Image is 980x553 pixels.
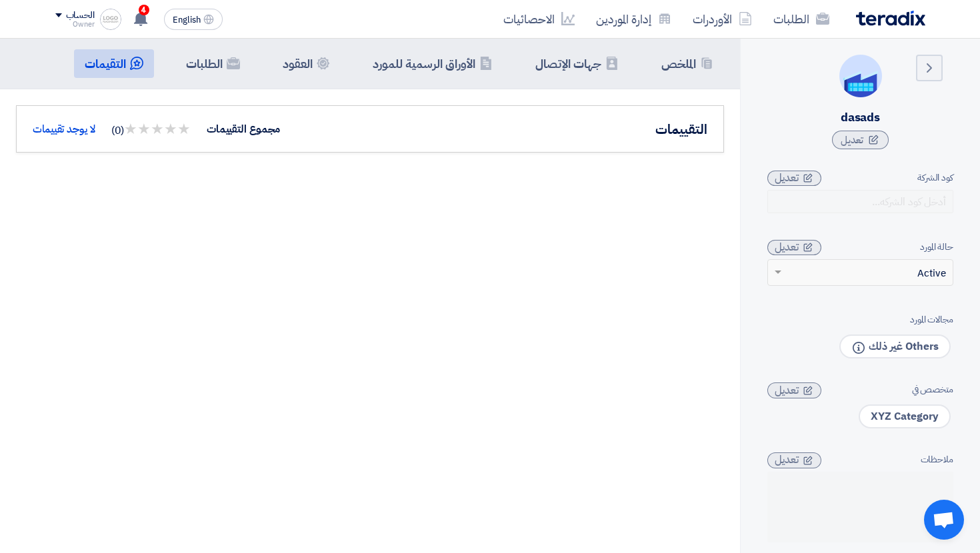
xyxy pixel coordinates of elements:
[917,266,946,281] span: Active
[373,56,475,71] h5: الأوراق الرسمية للمورد
[767,452,953,466] div: ملاحظات
[767,382,953,396] div: متخصص في
[151,118,164,140] span: ★
[177,118,191,140] span: ★
[124,118,137,140] span: ★
[859,404,951,428] span: XYZ Category
[493,3,585,35] a: الاحصائيات
[164,118,177,140] span: ★
[111,118,191,140] div: (0)
[767,190,953,213] input: أدخل كود الشركه...
[85,56,126,71] h5: التقيمات
[207,121,281,137] div: مجموع التقييمات
[839,334,951,359] span: Others غير ذلك
[682,3,763,35] a: الأوردرات
[767,240,953,254] div: حالة المورد
[66,10,95,21] div: الحساب
[767,171,953,185] div: كود الشركة
[767,312,953,326] div: مجالات المورد
[775,382,799,398] span: تعديل
[186,56,223,71] h5: الطلبات
[841,133,863,147] span: تعديل
[33,121,95,137] div: لا يوجد تقييمات
[139,5,149,15] span: 4
[535,56,601,71] h5: جهات الإتصال
[775,452,799,468] span: تعديل
[655,121,707,138] h4: التقييمات
[856,11,925,26] img: Teradix logo
[100,9,121,30] img: logoPlaceholder_1757598233272.jpg
[924,500,964,540] div: Open chat
[775,239,799,255] span: تعديل
[763,3,840,35] a: الطلبات
[55,21,95,28] div: Owner
[173,15,201,25] span: English
[283,56,313,71] h5: العقود
[585,3,682,35] a: إدارة الموردين
[137,118,151,140] span: ★
[661,56,696,71] h5: الملخص
[841,111,880,124] div: dasads
[164,9,223,30] button: English
[775,170,799,186] span: تعديل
